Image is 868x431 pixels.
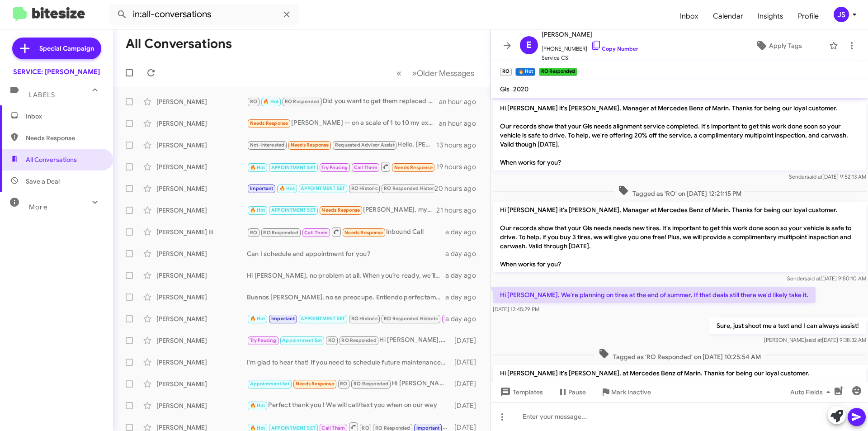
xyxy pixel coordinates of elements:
small: 🔥 Hot [515,68,535,76]
div: Inbound Call [247,226,445,237]
span: Needs Response [26,133,103,142]
span: Auto Fields [790,384,834,400]
span: Needs Response [250,120,288,126]
div: 19 hours ago [436,162,483,171]
div: JS [834,7,849,22]
div: Perfect thank you ! We will call/text you when on our way [247,400,450,411]
span: RO [250,99,257,104]
span: Older Messages [417,68,474,78]
div: SERVICE: [PERSON_NAME] [13,67,100,76]
span: APPOINTMENT SET [301,316,345,322]
span: Tagged as 'RO Responded' on [DATE] 10:25:54 AM [595,348,764,361]
span: APPOINTMENT SET [271,165,316,171]
button: Previous [391,64,407,82]
div: We’re offering limited-time specials through the end of the month:Oil Change $159.95 (Reg. $290)T... [247,313,445,324]
div: [PERSON_NAME] [156,249,247,258]
div: [PERSON_NAME] [156,97,247,106]
div: [PERSON_NAME] -- on a scale of 1 to 10 my experience has been a ZERO. Please talk to Nic. My sati... [247,118,439,128]
span: APPOINTMENT SET [301,185,345,191]
span: Templates [498,384,543,400]
span: Tagged as 'RO' on [DATE] 12:21:15 PM [614,185,745,198]
span: RO Historic [351,185,378,191]
span: All Conversations [26,155,77,164]
div: Hi [PERSON_NAME], no problem at all. When you’re ready, we’ll be here to help with your Mercedes-... [247,271,445,280]
span: 🔥 Hot [250,403,265,408]
nav: Page navigation example [392,64,480,82]
span: Call Them [321,425,345,431]
span: APPOINTMENT SET [271,207,316,213]
span: Needs Response [321,207,360,213]
span: 🔥 Hot [250,316,265,322]
button: Next [406,64,480,82]
span: said at [805,275,821,282]
span: 🔥 Hot [263,99,278,104]
div: [PERSON_NAME] [156,271,247,280]
span: Call Them [354,165,377,171]
span: » [412,67,417,79]
p: Hi [PERSON_NAME] it's [PERSON_NAME], Manager at Mercedes Benz of Marin. Thanks for being our loya... [493,100,866,171]
div: Did you want to get them replaced with us? [247,96,439,107]
span: Call Them [304,230,328,236]
span: Insights [750,3,791,29]
p: Hi [PERSON_NAME]. We're planning on tires at the end of summer. If that deals still there we'd li... [493,287,816,303]
p: Hi [PERSON_NAME] it's [PERSON_NAME], Manager at Mercedes Benz of Marin. Thanks for being our loya... [493,202,866,272]
div: a day ago [445,271,483,280]
a: Copy Number [591,45,638,52]
span: RO [328,337,335,343]
button: Pause [550,384,593,400]
a: Profile [791,3,826,29]
span: RO Historic [351,316,378,322]
span: said at [807,173,822,180]
span: 🔥 Hot [250,165,265,171]
span: Needs Response [291,142,329,148]
span: [PHONE_NUMBER] [542,40,638,53]
span: Sender [DATE] 9:50:10 AM [787,275,866,282]
button: Templates [491,384,550,400]
div: [PERSON_NAME] [156,379,247,388]
span: said at [806,336,822,343]
span: E [526,38,532,52]
span: Important [416,425,440,431]
span: Important [271,316,295,322]
span: More [29,203,47,211]
a: Inbox [673,3,706,29]
span: RO Responded [263,230,298,236]
span: 🔥 Hot [250,207,265,213]
div: Can I schedule and appointment for you? [247,249,445,258]
small: RO Responded [539,68,577,76]
div: 21 hours ago [436,206,483,215]
a: Calendar [706,3,750,29]
span: RO Responded [341,337,376,343]
span: Needs Response [394,165,433,171]
div: a day ago [445,249,483,258]
div: [PERSON_NAME] [156,401,247,410]
span: 🔥 Hot [250,425,265,431]
div: [DATE] [450,336,483,345]
span: RO Responded [285,99,320,104]
div: [DATE] [450,358,483,367]
span: Needs Response [344,230,383,236]
span: RO Responded Historic [384,316,438,322]
span: « [396,67,401,79]
div: Buenos [PERSON_NAME], no se preocupe. Entiendo perfectamente, gracias por avisar. Cuando tenga un... [247,293,445,302]
div: [PERSON_NAME] [156,141,247,150]
div: a day ago [445,293,483,302]
span: Important [250,185,274,191]
span: Labels [29,91,55,99]
span: Appointment Set [282,337,322,343]
span: Pause [568,384,586,400]
button: JS [826,7,858,22]
h1: All Conversations [126,37,232,51]
p: Sure, just shoot me a text and I can always assist! [709,317,866,334]
div: an hour ago [439,97,483,106]
small: RO [500,68,512,76]
button: Mark Inactive [593,384,658,400]
div: [PERSON_NAME] [156,336,247,345]
span: 2020 [513,85,528,93]
span: Needs Response [296,381,334,387]
div: [PERSON_NAME] [156,162,247,171]
div: [PERSON_NAME] [156,184,247,193]
span: Try Pausing [321,165,348,171]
